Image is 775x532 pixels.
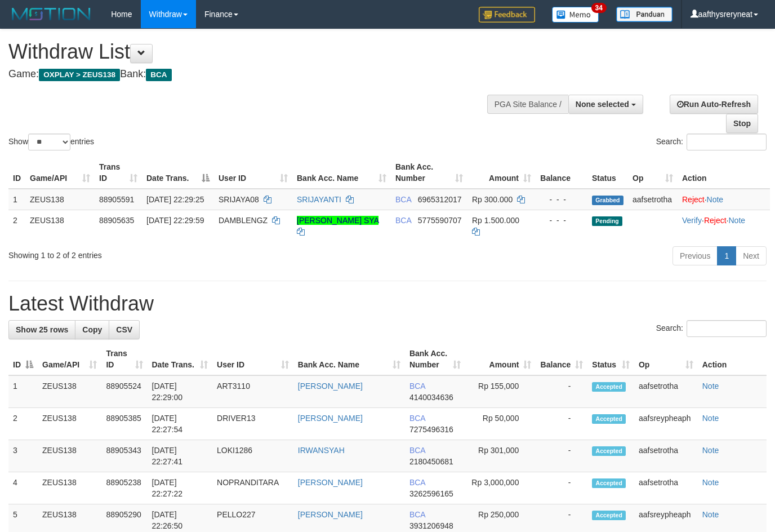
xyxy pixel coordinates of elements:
th: Game/API: activate to sort column ascending [38,343,101,375]
td: ZEUS138 [25,189,95,210]
a: CSV [109,320,140,339]
td: aafsetrotha [634,440,698,472]
td: 1 [8,189,25,210]
span: BCA [409,478,425,487]
td: aafsetrotha [634,375,698,408]
td: aafsetrotha [634,472,698,504]
th: ID [8,157,25,189]
td: 88905238 [101,472,147,504]
td: 2 [8,408,38,440]
a: [PERSON_NAME] SYA [297,216,378,225]
span: Accepted [592,511,626,520]
span: BCA [409,510,425,519]
button: None selected [568,95,643,114]
a: Reject [682,195,705,204]
th: Bank Acc. Name: activate to sort column ascending [292,157,391,189]
th: Balance: activate to sort column ascending [536,343,587,375]
span: Copy 3262596165 to clipboard [409,489,453,498]
td: 2 [8,210,25,242]
a: Stop [726,114,758,133]
a: IRWANSYAH [298,446,345,455]
td: [DATE] 22:27:54 [148,408,213,440]
span: Copy 5775590707 to clipboard [418,216,462,225]
h1: Latest Withdraw [8,292,767,315]
a: Next [736,246,767,265]
span: BCA [395,216,411,225]
td: ART3110 [212,375,293,408]
th: Bank Acc. Number: activate to sort column ascending [391,157,467,189]
a: Note [702,414,719,423]
h4: Game: Bank: [8,69,505,80]
td: 4 [8,472,38,504]
td: ZEUS138 [25,210,95,242]
div: PGA Site Balance / [487,95,568,114]
span: Copy 6965312017 to clipboard [418,195,462,204]
td: 88905343 [101,440,147,472]
td: ZEUS138 [38,440,101,472]
th: User ID: activate to sort column ascending [212,343,293,375]
th: Date Trans.: activate to sort column descending [142,157,214,189]
a: SRIJAYANTI [297,195,341,204]
span: Copy 4140034636 to clipboard [409,393,453,402]
span: Pending [592,216,622,226]
td: ZEUS138 [38,472,101,504]
span: DAMBLENGZ [219,216,268,225]
th: Game/API: activate to sort column ascending [25,157,95,189]
td: - [536,472,587,504]
td: ZEUS138 [38,408,101,440]
a: [PERSON_NAME] [298,510,363,519]
a: Note [702,446,719,455]
th: Bank Acc. Number: activate to sort column ascending [405,343,465,375]
select: Showentries [28,134,70,150]
span: Accepted [592,382,626,392]
div: - - - [540,194,583,205]
span: BCA [395,195,411,204]
span: Accepted [592,446,626,456]
label: Search: [656,320,767,337]
td: 88905385 [101,408,147,440]
span: Rp 1.500.000 [472,216,519,225]
a: Previous [672,246,718,265]
a: [PERSON_NAME] [298,414,363,423]
span: 88905591 [99,195,134,204]
span: [DATE] 22:29:25 [146,195,204,204]
td: Rp 3,000,000 [465,472,536,504]
th: Op: activate to sort column ascending [634,343,698,375]
th: Amount: activate to sort column ascending [465,343,536,375]
span: Copy [82,325,102,334]
th: Amount: activate to sort column ascending [467,157,536,189]
a: Note [702,478,719,487]
a: Note [702,382,719,391]
td: 1 [8,375,38,408]
a: Run Auto-Refresh [670,95,758,114]
label: Search: [656,134,767,150]
h1: Withdraw List [8,41,505,63]
span: BCA [409,414,425,423]
td: - [536,375,587,408]
span: Copy 3931206948 to clipboard [409,521,453,530]
a: [PERSON_NAME] [298,478,363,487]
th: Balance [536,157,587,189]
td: - [536,440,587,472]
th: Status [587,157,628,189]
td: [DATE] 22:29:00 [148,375,213,408]
input: Search: [687,134,767,150]
td: Rp 155,000 [465,375,536,408]
span: Show 25 rows [16,325,68,334]
span: CSV [116,325,132,334]
th: User ID: activate to sort column ascending [214,157,292,189]
td: aafsetrotha [628,189,678,210]
a: Verify [682,216,702,225]
span: [DATE] 22:29:59 [146,216,204,225]
th: Trans ID: activate to sort column ascending [101,343,147,375]
span: 88905635 [99,216,134,225]
td: 88905524 [101,375,147,408]
span: Grabbed [592,196,623,205]
th: Status: activate to sort column ascending [587,343,634,375]
div: - - - [540,215,583,226]
img: panduan.png [616,7,672,22]
td: · · [678,210,770,242]
img: Button%20Memo.svg [552,7,599,23]
th: ID: activate to sort column descending [8,343,38,375]
a: Reject [704,216,727,225]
